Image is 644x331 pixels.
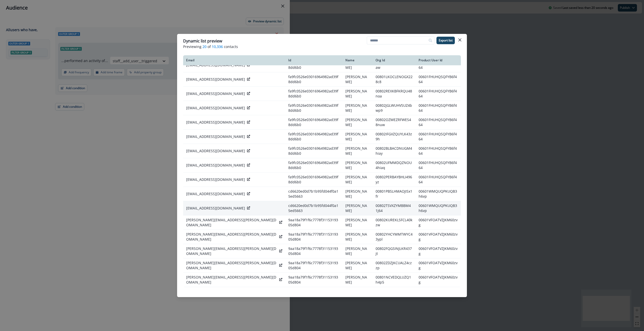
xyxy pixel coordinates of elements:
[416,86,461,101] td: 00601FHUHQSQFYB6f464
[373,172,416,187] td: 00802PERBAYBHLI496yz
[186,120,245,125] p: [EMAIL_ADDRESS][DOMAIN_NAME]
[186,148,245,153] p: [EMAIL_ADDRESS][DOMAIN_NAME]
[285,258,342,272] td: 9aa18a79f1f6c7778f3115319305d804
[285,115,342,129] td: fa9fc0526e03016964982ad39f8dd6b0
[342,101,373,115] td: [PERSON_NAME]
[285,144,342,158] td: fa9fc0526e03016964982ad39f8dd6b0
[416,230,461,244] td: 00601VFOATVZJKM60zvg
[342,86,373,101] td: [PERSON_NAME]
[373,144,416,158] td: 00802BLBACDNUGM4hiay
[285,272,342,287] td: 9aa18a79f1f6c7778f3115319305d804
[342,144,373,158] td: [PERSON_NAME]
[183,44,461,49] p: Previewing of contacts
[376,58,413,62] div: Org Id
[416,215,461,230] td: 00601VFOATVZJKM60zvg
[342,72,373,86] td: [PERSON_NAME]
[186,275,277,285] p: [PERSON_NAME][EMAIL_ADDRESS][PERSON_NAME][DOMAIN_NAME]
[285,201,342,215] td: cd6620ed0d7b1b95fd044f0a15ed5663
[288,58,339,62] div: Id
[285,244,342,258] td: 9aa18a79f1f6c7778f3115319305d804
[342,215,373,230] td: [PERSON_NAME]
[373,201,416,215] td: 00802TSVXZYMBBM41j64
[373,86,416,101] td: 00802REXKBFKRQU48noa
[212,44,223,49] span: 10,336
[186,163,245,168] p: [EMAIL_ADDRESS][DOMAIN_NAME]
[203,44,207,49] span: 20
[342,201,373,215] td: [PERSON_NAME]
[416,144,461,158] td: 00601FHUHQSQFYB6f464
[416,129,461,144] td: 00601FHUHQSQFYB6f464
[186,58,282,62] div: Email
[416,101,461,115] td: 00601FHUHQSQFYB6f464
[285,158,342,172] td: fa9fc0526e03016964982ad39f8dd6b0
[186,217,277,228] p: [PERSON_NAME][EMAIL_ADDRESS][PERSON_NAME][DOMAIN_NAME]
[186,191,245,196] p: [EMAIL_ADDRESS][DOMAIN_NAME]
[416,187,461,201] td: 00601WMQUQPKUQB3h6vp
[285,129,342,144] td: fa9fc0526e03016964982ad39f8dd6b0
[285,230,342,244] td: 9aa18a79f1f6c7778f3115319305d804
[373,158,416,172] td: 00802UFMMDQZNOU4hiaq
[373,115,416,129] td: 00802OZMEZRFWES48nuw
[456,36,464,44] button: Close
[186,77,245,82] p: [EMAIL_ADDRESS][DOMAIN_NAME]
[373,258,416,272] td: 00802ZDZJKCUALZ4czzp
[416,72,461,86] td: 00601FHUHQSQFYB6f464
[342,172,373,187] td: [PERSON_NAME]
[419,58,458,62] div: Product User Id
[285,187,342,201] td: cd6620ed0d7b1b95fd044f0a15ed5663
[416,272,461,287] td: 00601VFOATVZJKM60zvg
[416,158,461,172] td: 00601FHUHQSQFYB6f464
[186,232,277,242] p: [PERSON_NAME][EMAIL_ADDRESS][PERSON_NAME][DOMAIN_NAME]
[342,158,373,172] td: [PERSON_NAME]
[186,91,245,96] p: [EMAIL_ADDRESS][DOMAIN_NAME]
[186,105,245,111] p: [EMAIL_ADDRESS][DOMAIN_NAME]
[186,177,245,182] p: [EMAIL_ADDRESS][DOMAIN_NAME]
[285,86,342,101] td: fa9fc0526e03016964982ad39f8dd6b0
[416,244,461,258] td: 00601VFOATVZJKM60zvg
[373,272,416,287] td: 00801NCVEDQLUZQ1h4p5
[436,37,455,44] button: Export list
[373,129,416,144] td: 00802IFGVZQUYLK43z9h
[342,258,373,272] td: [PERSON_NAME]
[342,230,373,244] td: [PERSON_NAME]
[439,39,453,42] p: Export list
[342,187,373,201] td: [PERSON_NAME]
[342,244,373,258] td: [PERSON_NAME]
[285,172,342,187] td: fa9fc0526e03016964982ad39f8dd6b0
[373,72,416,86] td: 00801LKOCLENOGX228c8
[183,38,222,44] p: Dynamic list preview
[285,215,342,230] td: 9aa18a79f1f6c7778f3115319305d804
[373,187,416,201] td: 00801PBSLHMAOJISx1fr
[373,244,416,258] td: 00802FQGSINJLKR437jt
[342,115,373,129] td: [PERSON_NAME]
[186,246,277,256] p: [PERSON_NAME][EMAIL_ADDRESS][PERSON_NAME][DOMAIN_NAME]
[416,258,461,272] td: 00601VFOATVZJKM60zvg
[186,206,245,211] p: [EMAIL_ADDRESS][DOMAIN_NAME]
[285,72,342,86] td: fa9fc0526e03016964982ad39f8dd6b0
[186,134,245,139] p: [EMAIL_ADDRESS][DOMAIN_NAME]
[416,172,461,187] td: 00601FHUHQSQFYB6f464
[342,272,373,287] td: [PERSON_NAME]
[373,230,416,244] td: 00802YHCYMMTWYC43ypl
[186,260,277,270] p: [PERSON_NAME][EMAIL_ADDRESS][PERSON_NAME][DOMAIN_NAME]
[416,115,461,129] td: 00601FHUHQSQFYB6f464
[373,215,416,230] td: 00802KUREKLSFCL40kzw
[416,201,461,215] td: 00601WMQUQPKUQB3h6vp
[342,129,373,144] td: [PERSON_NAME]
[373,101,416,115] td: 00802JGLWUHVSUZ4bwp9
[345,58,370,62] div: Name
[285,101,342,115] td: fa9fc0526e03016964982ad39f8dd6b0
